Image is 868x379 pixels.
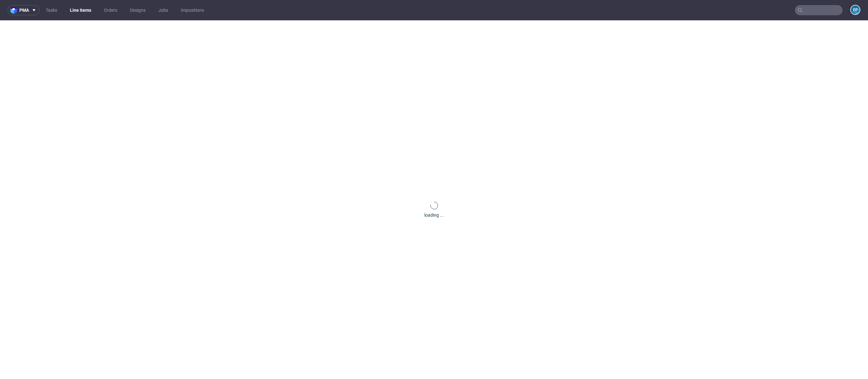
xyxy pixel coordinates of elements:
a: Tasks [42,5,61,15]
button: pma [8,5,39,15]
a: Orders [100,5,121,15]
a: Impositions [177,5,208,15]
a: Jobs [154,5,172,15]
img: logo [10,7,19,14]
span: pma [19,8,29,12]
div: loading ... [424,212,444,218]
a: Designs [126,5,149,15]
a: Line Items [66,5,95,15]
figcaption: EP [851,5,860,14]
